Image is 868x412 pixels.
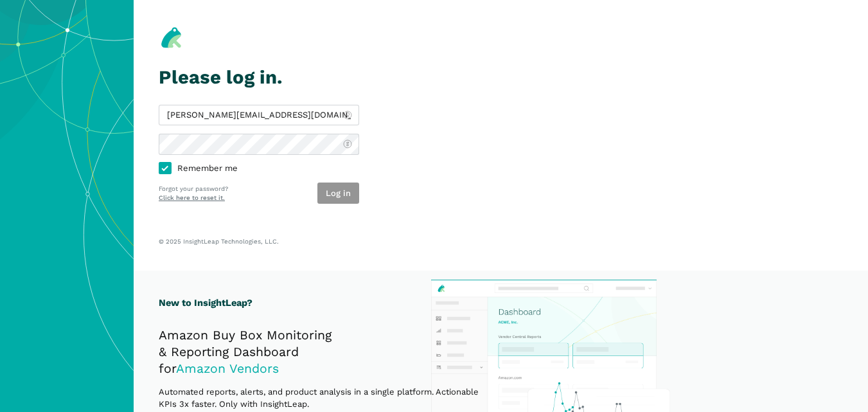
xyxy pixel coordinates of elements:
label: Remember me [159,163,359,175]
p: © 2025 InsightLeap Technologies, LLC. [159,237,843,246]
input: admin@insightleap.com [159,105,359,126]
p: Forgot your password? [159,184,228,194]
p: Automated reports, alerts, and product analysis in a single platform. Actionable KPIs 3x faster. ... [159,386,493,411]
h2: Amazon Buy Box Monitoring & Reporting Dashboard for [159,327,493,377]
span: Amazon Vendors [176,361,279,376]
a: Click here to reset it. [159,194,225,201]
h1: New to InsightLeap? [159,296,493,310]
h1: Please log in. [159,67,359,88]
